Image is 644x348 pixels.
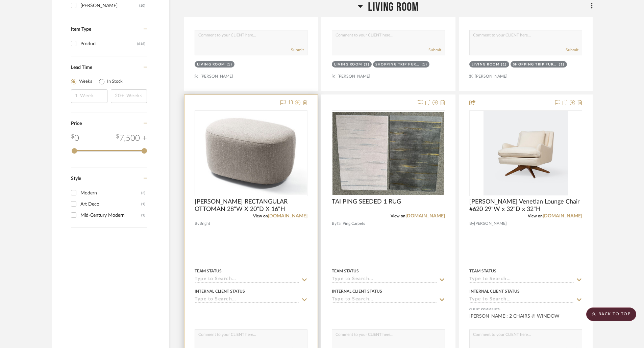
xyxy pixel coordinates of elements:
img: TAI PING SEEDED 1 RUG [332,112,444,195]
div: (616) [137,38,145,49]
div: [PERSON_NAME]: 2 CHAIRS @ WINDOW [469,313,582,326]
div: LIVING ROOM [334,62,362,67]
span: By [469,220,474,227]
span: Lead Time [71,65,92,70]
a: [DOMAIN_NAME] [543,214,582,218]
button: Submit [566,47,578,53]
button: Submit [428,47,441,53]
div: [PERSON_NAME] [80,0,139,11]
div: Internal Client Status [469,288,520,294]
div: 0 [195,111,307,196]
div: Modern [80,188,141,198]
div: LIVING ROOM [472,62,500,67]
div: (1) [227,62,232,67]
span: TAI PING SEEDED 1 RUG [332,198,401,206]
span: View on [528,214,543,218]
div: (1) [422,62,427,67]
span: Item Type [71,27,91,32]
span: View on [253,214,268,218]
span: [PERSON_NAME] Venetian Lounge Chair #620 29"W x 32"D x 32"H [469,198,582,213]
label: Weeks [79,78,92,85]
span: [PERSON_NAME] [474,220,507,227]
div: 0 [71,132,79,144]
div: 0 [332,111,444,196]
div: (2) [141,188,145,198]
input: 20+ Weeks [111,89,147,103]
span: By [332,220,337,227]
span: Tai Ping Carpets [337,220,365,227]
a: [DOMAIN_NAME] [268,214,307,218]
input: 1 Week [71,89,107,103]
div: (1) [141,199,145,210]
div: (10) [139,0,145,11]
div: Team Status [469,268,496,274]
span: Price [71,121,82,126]
a: [DOMAIN_NAME] [405,214,445,218]
span: Bright [199,220,210,227]
input: Type to Search… [332,276,437,283]
input: Type to Search… [469,276,574,283]
div: Product [80,38,137,49]
span: [PERSON_NAME] RECTANGULAR OTTOMAN 28"W X 20"D X 16"H [195,198,307,213]
scroll-to-top-button: BACK TO TOP [586,307,636,321]
div: Team Status [195,268,222,274]
button: Submit [291,47,304,53]
span: Style [71,176,81,181]
input: Type to Search… [195,276,299,283]
div: (1) [364,62,370,67]
div: LIVING ROOM [197,62,225,67]
span: View on [391,214,405,218]
div: Shopping Trip Furniture [513,62,558,67]
div: Art Deco [80,199,141,210]
img: Holly Hunt Venetian Lounge Chair #620 29"W x 32"D x 32"H [484,111,568,195]
div: Shopping Trip Furniture [375,62,420,67]
div: Mid-Century Modern [80,210,141,221]
span: By [195,220,199,227]
img: BRIGHT JB RECTANGULAR OTTOMAN 28"W X 20"D X 16"H [195,111,307,195]
input: Type to Search… [195,297,299,303]
div: (1) [559,62,565,67]
label: In Stock [107,78,123,85]
input: Type to Search… [469,297,574,303]
div: (1) [501,62,507,67]
div: (1) [141,210,145,221]
div: Team Status [332,268,359,274]
input: Type to Search… [332,297,437,303]
div: Internal Client Status [332,288,382,294]
div: 7,500 + [116,132,147,144]
div: Internal Client Status [195,288,245,294]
